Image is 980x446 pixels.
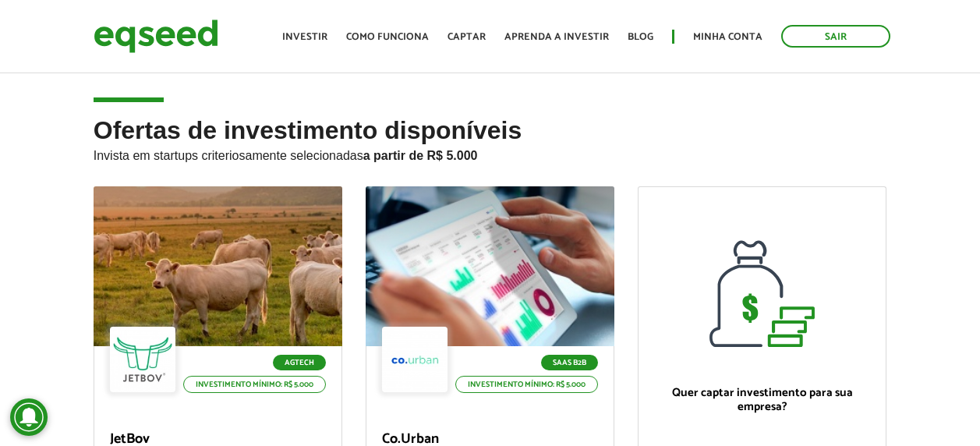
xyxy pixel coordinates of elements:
a: Sair [781,25,890,48]
a: Aprenda a investir [504,32,609,42]
strong: a partir de R$ 5.000 [363,149,478,162]
a: Blog [628,32,653,42]
p: Invista em startups criteriosamente selecionadas [94,144,887,163]
img: EqSeed [94,16,218,57]
p: Quer captar investimento para sua empresa? [654,386,870,414]
p: SaaS B2B [541,355,598,370]
a: Como funciona [346,32,429,42]
a: Captar [448,32,486,42]
p: Agtech [273,355,326,370]
h2: Ofertas de investimento disponíveis [94,117,887,186]
a: Minha conta [693,32,762,42]
p: Investimento mínimo: R$ 5.000 [455,376,598,393]
a: Investir [282,32,327,42]
p: Investimento mínimo: R$ 5.000 [183,376,326,393]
